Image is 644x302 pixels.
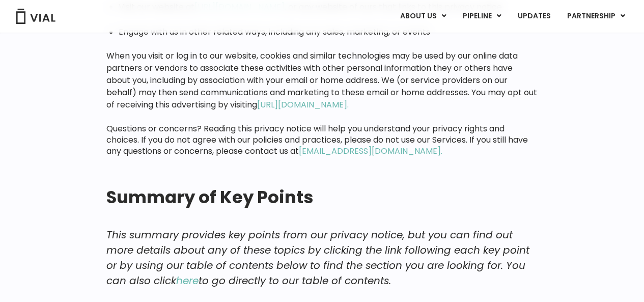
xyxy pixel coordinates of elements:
[15,9,56,24] img: Vial Logo
[106,187,538,207] h2: Summary of Key Points
[510,8,558,25] a: UPDATES
[559,8,633,25] a: PARTNERSHIPMenu Toggle
[176,273,199,288] a: here
[106,227,538,288] div: This summary provides key points from our privacy notice, but you can find out more details about...
[392,8,454,25] a: ABOUT USMenu Toggle
[455,8,509,25] a: PIPELINEMenu Toggle
[257,99,349,111] a: [URL][DOMAIN_NAME].
[299,145,442,157] a: [EMAIL_ADDRESS][DOMAIN_NAME].
[106,50,538,111] p: When you visit or log in to our website, cookies and similar technologies may be used by our onli...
